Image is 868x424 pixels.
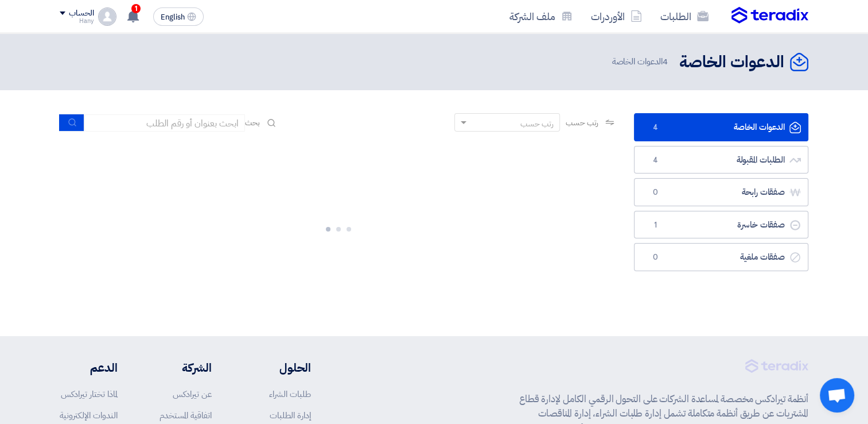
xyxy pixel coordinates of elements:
li: الحلول [246,359,311,376]
a: صفقات ملغية0 [634,243,808,271]
span: 4 [648,122,662,133]
span: 1 [131,4,141,13]
span: 4 [663,55,668,68]
a: الطلبات [651,3,718,30]
li: الشركة [152,359,212,376]
div: Open chat [820,378,854,413]
img: Teradix logo [731,7,808,24]
span: 4 [648,155,662,166]
h2: الدعوات الخاصة [679,51,784,74]
a: عن تيرادكس [173,388,212,400]
span: بحث [245,117,260,129]
span: رتب حسب [566,117,598,129]
a: الندوات الإلكترونية [60,409,118,422]
a: صفقات خاسرة1 [634,211,808,239]
div: الحساب [69,9,94,18]
div: رتب حسب [520,118,554,130]
a: صفقات رابحة0 [634,178,808,206]
img: profile_test.png [98,7,116,26]
span: 1 [648,219,662,231]
li: الدعم [60,359,118,376]
a: الطلبات المقبولة4 [634,146,808,174]
a: طلبات الشراء [269,388,311,400]
span: English [161,13,185,21]
a: الدعوات الخاصة4 [634,113,808,141]
span: 0 [648,187,662,198]
a: ملف الشركة [500,3,582,30]
button: English [153,7,204,26]
a: إدارة الطلبات [270,409,311,422]
span: 0 [648,252,662,263]
a: اتفاقية المستخدم [159,409,212,422]
a: لماذا تختار تيرادكس [61,388,118,400]
input: ابحث بعنوان أو رقم الطلب [84,114,245,132]
span: الدعوات الخاصة [612,55,670,68]
div: Hany [60,18,94,24]
a: الأوردرات [582,3,651,30]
